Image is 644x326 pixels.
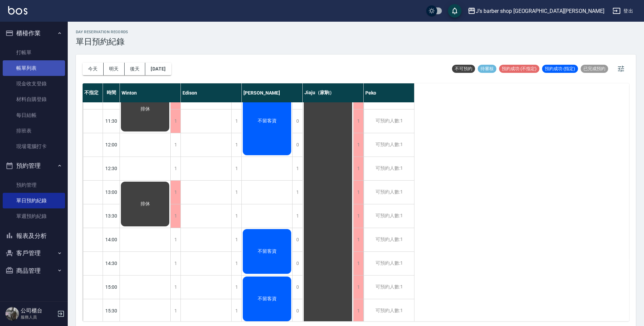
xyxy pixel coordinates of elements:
div: 12:30 [103,157,120,180]
div: 1 [353,228,363,251]
a: 排班表 [3,123,65,139]
div: 1 [231,204,241,228]
div: 1 [231,228,241,251]
div: 1 [170,109,180,133]
div: 1 [170,228,180,251]
div: 1 [231,252,241,275]
div: 可預約人數:1 [364,109,414,133]
img: Person [5,307,19,321]
div: 1 [353,276,363,299]
a: 打帳單 [3,45,65,60]
div: 1 [231,299,241,323]
div: 1 [231,181,241,204]
button: 登出 [610,5,636,17]
button: 後天 [125,63,146,75]
div: 可預約人數:1 [364,133,414,157]
a: 單週預約紀錄 [3,208,65,224]
div: 1 [353,109,363,133]
div: [PERSON_NAME] [242,83,303,102]
a: 預約管理 [3,177,65,193]
div: 0 [292,228,302,251]
a: 每日結帳 [3,107,65,123]
div: 13:00 [103,180,120,204]
button: [DATE] [145,63,171,75]
div: 可預約人數:1 [364,204,414,228]
div: 0 [292,133,302,157]
img: Logo [8,6,27,15]
div: 13:30 [103,204,120,228]
button: 預約管理 [3,157,65,175]
div: 15:00 [103,275,120,299]
div: 1 [170,181,180,204]
div: 1 [292,204,302,228]
div: 1 [170,252,180,275]
div: 1 [353,299,363,323]
h3: 單日預約紀錄 [76,37,128,46]
div: 1 [170,299,180,323]
div: 0 [292,276,302,299]
button: 報表及分析 [3,227,65,245]
h2: day Reservation records [76,30,128,34]
div: 可預約人數:1 [364,252,414,275]
div: 1 [353,204,363,228]
div: Edison [181,83,242,102]
span: 不留客資 [256,248,278,254]
div: 時間 [103,83,120,102]
div: 11:30 [103,109,120,133]
div: 1 [231,133,241,157]
div: 1 [353,157,363,180]
h5: 公司櫃台 [21,307,55,314]
a: 現場電腦打卡 [3,139,65,154]
span: 排休 [139,106,151,112]
div: 0 [292,299,302,323]
div: 1 [231,276,241,299]
div: 0 [292,252,302,275]
div: 可預約人數:1 [364,276,414,299]
button: 櫃檯作業 [3,24,65,42]
span: 不留客資 [256,296,278,302]
div: 15:30 [103,299,120,323]
span: 已完成預約 [581,66,608,72]
button: J’s barber shop [GEOGRAPHIC_DATA][PERSON_NAME] [465,4,607,18]
div: 不指定 [83,83,103,102]
div: 1 [170,204,180,228]
div: 0 [292,109,302,133]
a: 單日預約紀錄 [3,193,65,208]
span: 預約成功 (不指定) [499,66,539,72]
div: 1 [292,157,302,180]
button: 今天 [83,63,104,75]
div: 可預約人數:1 [364,157,414,180]
div: 14:00 [103,228,120,251]
button: 商品管理 [3,262,65,280]
div: Jiaju（家駒） [303,83,364,102]
div: 1 [353,133,363,157]
div: 1 [170,157,180,180]
span: 排休 [139,201,151,207]
span: 待審核 [478,66,496,72]
button: 明天 [104,63,125,75]
div: 1 [353,252,363,275]
p: 服務人員 [21,314,55,320]
div: J’s barber shop [GEOGRAPHIC_DATA][PERSON_NAME] [476,7,604,15]
div: Winton [120,83,181,102]
span: 不留客資 [256,118,278,124]
button: 客戶管理 [3,244,65,262]
div: 1 [231,157,241,180]
a: 帳單列表 [3,60,65,76]
div: 可預約人數:1 [364,299,414,323]
div: 可預約人數:1 [364,228,414,251]
div: 1 [292,181,302,204]
button: save [448,4,461,18]
div: 14:30 [103,251,120,275]
div: 12:00 [103,133,120,157]
div: 1 [353,181,363,204]
div: 1 [170,133,180,157]
div: 1 [170,276,180,299]
span: 預約成功 (指定) [542,66,578,72]
div: 可預約人數:1 [364,181,414,204]
span: 不可預約 [452,66,475,72]
div: Peko [364,83,414,102]
a: 材料自購登錄 [3,91,65,107]
div: 1 [231,109,241,133]
a: 現金收支登錄 [3,76,65,91]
